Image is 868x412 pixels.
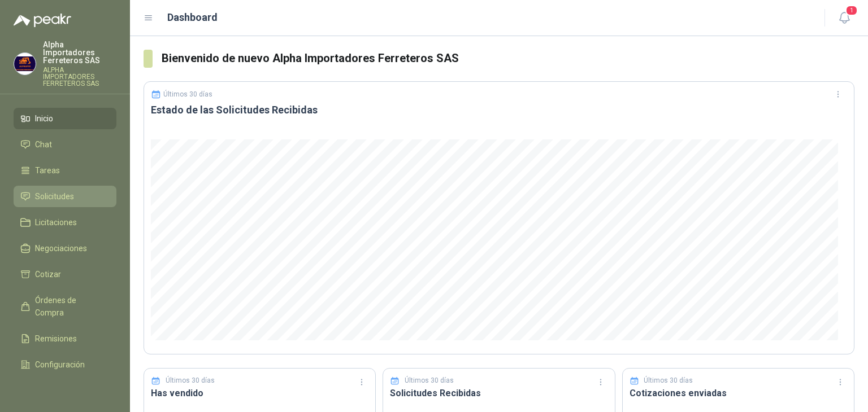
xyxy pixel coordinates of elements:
[35,216,77,229] span: Licitaciones
[630,386,847,400] h3: Cotizaciones enviadas
[35,190,74,203] span: Solicitudes
[35,164,60,177] span: Tareas
[151,386,368,400] h3: Has vendido
[834,8,854,28] button: 1
[151,103,847,117] h3: Estado de las Solicitudes Recibidas
[14,328,116,349] a: Remisiones
[14,264,116,285] a: Cotizar
[166,375,215,386] p: Últimos 30 días
[14,290,116,323] a: Órdenes de Compra
[14,53,36,74] img: Company Logo
[14,108,116,129] a: Inicio
[162,50,854,67] h3: Bienvenido de nuevo Alpha Importadores Ferreteros SAS
[405,375,454,386] p: Últimos 30 días
[14,212,116,233] a: Licitaciones
[35,138,52,151] span: Chat
[35,384,99,397] span: Manuales y ayuda
[35,332,77,345] span: Remisiones
[35,268,61,280] span: Cotizar
[644,375,693,386] p: Últimos 30 días
[35,112,53,125] span: Inicio
[390,386,607,400] h3: Solicitudes Recibidas
[163,90,212,98] p: Últimos 30 días
[845,5,858,16] span: 1
[14,160,116,181] a: Tareas
[14,134,116,155] a: Chat
[35,294,106,319] span: Órdenes de Compra
[14,186,116,207] a: Solicitudes
[35,242,87,255] span: Negociaciones
[14,380,116,401] a: Manuales y ayuda
[167,10,218,25] h1: Dashboard
[43,41,116,64] p: Alpha Importadores Ferreteros SAS
[14,354,116,375] a: Configuración
[14,14,71,27] img: Logo peakr
[35,358,85,371] span: Configuración
[43,67,116,87] p: ALPHA IMPORTADORES FERRETEROS SAS
[14,238,116,259] a: Negociaciones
